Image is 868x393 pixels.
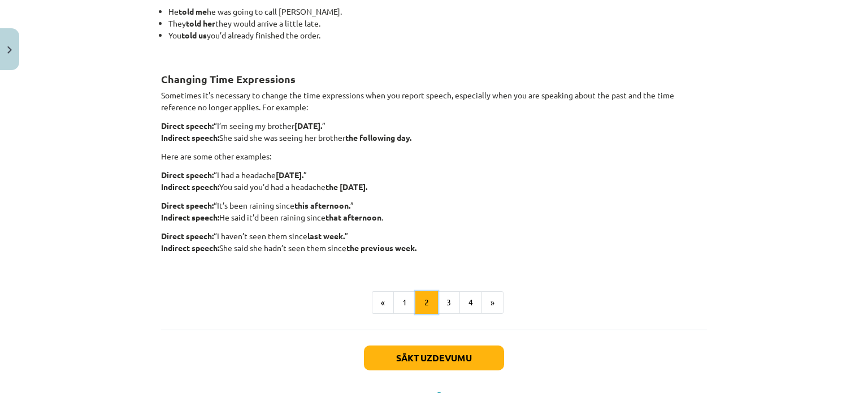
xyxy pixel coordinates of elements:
p: “It’s been raining since ” He said it’d been raining since . [161,200,707,223]
strong: Direct speech: [161,231,214,241]
li: You you’d already finished the order. [168,29,707,53]
button: 3 [437,291,460,314]
strong: Indirect speech: [161,243,219,253]
p: “I haven’t seen them since ” She said she hadn’t seen them since [161,230,707,266]
button: Sākt uzdevumu [364,346,504,370]
strong: that afternoon [325,212,381,222]
strong: Direct speech: [161,170,214,180]
img: icon-close-lesson-0947bae3869378f0d4975bcd49f059093ad1ed9edebbc8119c70593378902aed.svg [7,46,12,54]
strong: told me [179,6,207,16]
p: “I had a headache ” You said you’d had a headache [161,169,707,193]
strong: last week. [307,231,345,241]
strong: Indirect speech: [161,182,219,192]
li: He he was going to call [PERSON_NAME]. [168,6,707,18]
button: 4 [459,291,482,314]
button: 1 [393,291,416,314]
button: » [481,291,504,314]
strong: told us [181,30,207,40]
strong: the previous week. [346,243,416,253]
nav: Page navigation example [161,291,707,314]
strong: the [DATE]. [325,182,367,192]
strong: Indirect speech: [161,132,219,142]
button: 2 [415,291,438,314]
strong: Direct speech: [161,200,214,210]
p: Here are some other examples: [161,150,707,162]
p: “I’m seeing my brother ” She said she was seeing her brother [161,120,707,144]
strong: Direct speech: [161,120,214,131]
button: « [372,291,394,314]
strong: told her [186,18,215,28]
strong: [DATE]. [276,170,303,180]
strong: the following day. [345,132,411,142]
strong: [DATE]. [294,120,322,131]
li: They they would arrive a little late. [168,18,707,29]
strong: Changing Time Expressions [161,72,296,85]
strong: Indirect speech: [161,212,219,222]
strong: this afternoon. [294,200,350,210]
p: Sometimes it’s necessary to change the time expressions when you report speech, especially when y... [161,89,707,113]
